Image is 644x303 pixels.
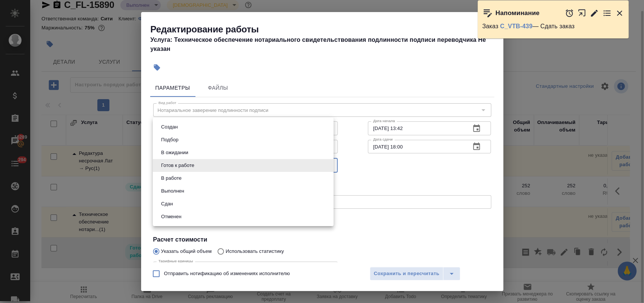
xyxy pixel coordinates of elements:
[159,136,181,144] button: Подбор
[578,5,586,21] button: Открыть в новой вкладке
[159,148,191,157] button: В ожидании
[159,200,175,208] button: Сдан
[565,9,574,18] button: Отложить
[495,9,539,17] p: Напоминание
[603,9,612,18] button: Перейти в todo
[615,9,624,18] button: Закрыть
[500,23,532,29] a: C_VTB-439
[159,187,186,195] button: Выполнен
[159,123,180,131] button: Создан
[590,9,599,18] button: Редактировать
[482,23,624,30] p: Заказ — Сдать заказ
[159,213,184,221] button: Отменен
[159,161,197,170] button: Готов к работе
[159,174,184,182] button: В работе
